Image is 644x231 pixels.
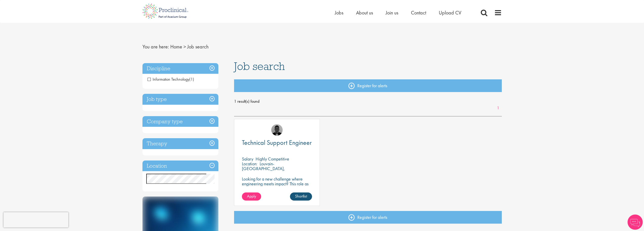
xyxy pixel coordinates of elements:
[142,94,218,105] h3: Job type
[494,105,502,111] a: 1
[386,9,398,16] a: Join us
[142,63,218,74] h3: Discipline
[234,211,502,224] a: Register for alerts
[234,59,285,73] span: Job search
[142,161,218,171] h3: Location
[411,9,426,16] a: Contact
[242,156,253,162] span: Salary
[356,9,373,16] a: About us
[142,43,169,50] span: You are here:
[142,116,218,127] h3: Company type
[439,9,461,16] a: Upload CV
[242,176,312,196] p: Looking for a new challenge where engineering meets impact? This role as Technical Support Engine...
[142,138,218,149] h3: Therapy
[148,77,189,82] span: Information Technology
[628,215,643,230] img: Chatbot
[148,77,194,82] span: Information Technology
[247,193,256,199] span: Apply
[242,192,261,201] a: Apply
[242,139,312,146] a: Technical Support Engineer
[189,77,194,82] span: (1)
[4,212,68,227] iframe: reCAPTCHA
[183,43,186,50] span: >
[187,43,209,50] span: Job search
[242,161,285,176] p: Louvain-[GEOGRAPHIC_DATA], [GEOGRAPHIC_DATA]
[234,79,502,92] a: Register for alerts
[170,43,182,50] a: breadcrumb link
[256,156,289,162] p: Highly Competitive
[242,161,257,167] span: Location:
[242,138,312,147] span: Technical Support Engineer
[290,192,312,201] a: Shortlist
[271,124,283,136] img: Tom Stables
[335,9,343,16] a: Jobs
[234,98,502,105] span: 1 result(s) found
